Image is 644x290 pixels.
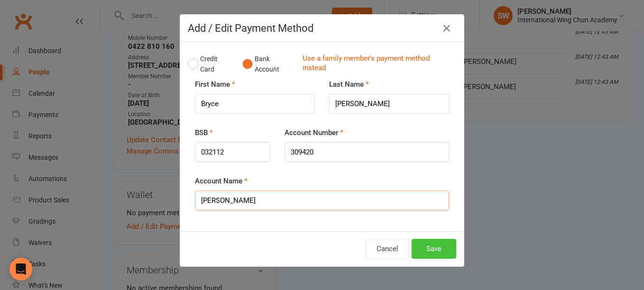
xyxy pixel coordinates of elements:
label: Account Number [285,127,343,138]
input: NNNNNN [195,142,270,162]
button: Credit Card [188,50,232,79]
label: Account Name [195,175,248,187]
button: Close [439,21,454,36]
label: Last Name [329,79,369,90]
h4: Add / Edit Payment Method [188,22,456,34]
a: Use a family member's payment method instead [303,54,451,75]
button: Save [412,239,456,259]
label: BSB [195,127,213,138]
button: Cancel [366,239,409,259]
div: Open Intercom Messenger [9,258,32,281]
button: Bank Account [242,50,295,79]
label: First Name [195,79,235,90]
